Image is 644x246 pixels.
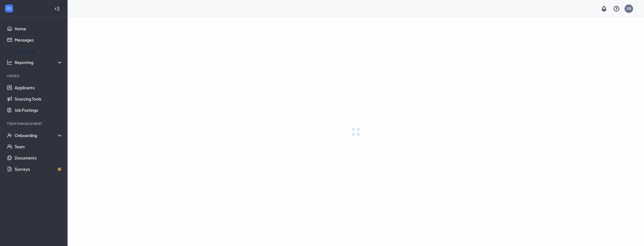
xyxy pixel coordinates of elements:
[7,121,62,126] div: Team Management
[15,104,63,116] a: Job Postings
[7,133,12,138] svg: UserCheck
[15,141,63,152] a: Team
[15,163,63,175] a: SurveysCrown
[15,60,63,65] div: Reporting
[15,152,63,163] a: Documents
[15,82,63,93] a: Applicants
[627,6,631,11] div: SB
[15,133,63,138] div: Onboarding
[15,93,63,104] a: Sourcing Tools
[613,5,620,12] svg: QuestionInfo
[601,5,607,12] svg: Notifications
[15,45,63,57] a: Scheduling
[7,60,12,65] svg: Analysis
[7,74,62,78] div: Hiring
[54,6,60,12] svg: Collapse
[6,6,12,11] svg: WorkstreamLogo
[15,34,63,45] a: Messages
[15,23,63,34] a: Home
